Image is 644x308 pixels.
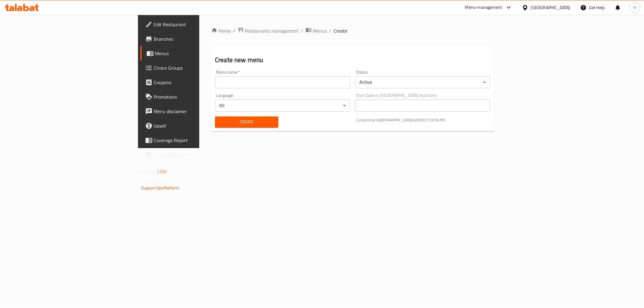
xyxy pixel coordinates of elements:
span: Promotions [154,93,241,100]
span: Menus [155,50,241,57]
span: Branches [154,35,241,43]
a: Grocery Checklist [140,148,245,162]
div: Active [355,76,490,88]
span: Coverage Report [154,137,241,144]
a: Branches [140,32,245,46]
li: / [329,27,331,34]
nav: breadcrumb [211,27,494,35]
a: Menu disclaimer [140,104,245,119]
input: Please enter Menu name [215,76,350,88]
span: Menu disclaimer [154,108,241,115]
span: Grocery Checklist [154,151,241,158]
span: Create [220,118,274,126]
a: Choice Groups [140,61,245,75]
span: Get support on: [141,178,169,186]
a: Support.OpsPlatform [141,184,179,192]
span: Create [334,27,347,34]
a: Promotions [140,90,245,104]
a: Upsell [140,119,245,133]
a: Restaurants management [238,27,299,35]
button: Create [215,116,278,128]
p: Current time in [GEOGRAPHIC_DATA] is [DATE] 7:03:56 PM [356,117,490,123]
div: [GEOGRAPHIC_DATA] [531,4,571,11]
li: / [301,27,303,34]
a: Menus [140,46,245,61]
span: h [634,4,636,11]
span: Restaurants management [245,27,299,34]
span: 1.0.0 [157,168,166,176]
a: Coupons [140,75,245,90]
span: Coupons [154,79,241,86]
span: Version: [141,168,156,176]
span: Upsell [154,122,241,129]
div: All [215,100,350,112]
a: Menus [306,27,327,35]
a: Coverage Report [140,133,245,148]
h2: Create new menu [215,56,490,65]
span: Edit Restaurant [154,21,241,28]
a: Edit Restaurant [140,17,245,32]
span: Menus [313,27,327,34]
div: Menu-management [465,4,502,11]
span: Choice Groups [154,64,241,71]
